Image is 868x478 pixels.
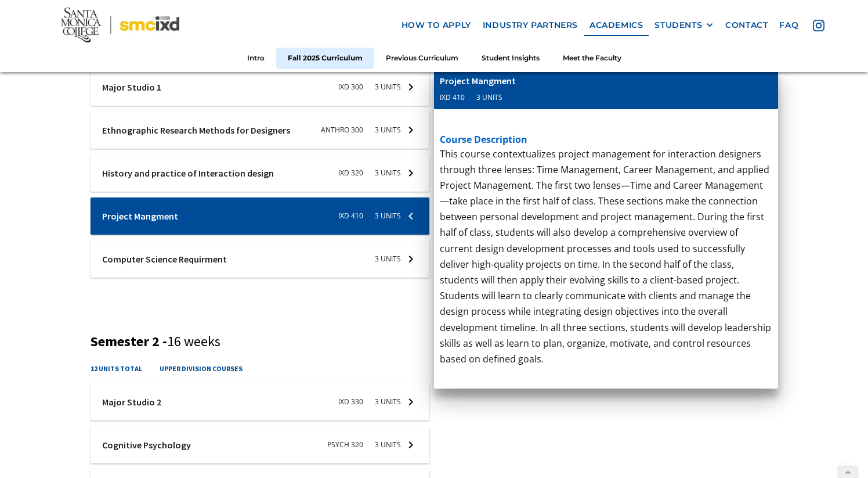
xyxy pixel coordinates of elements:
[236,48,276,69] a: Intro
[470,48,551,69] a: Student Insights
[654,20,714,30] div: STUDENTS
[61,8,179,42] img: Santa Monica College - SMC IxD logo
[374,48,470,69] a: Previous Curriculum
[584,15,649,36] a: Academics
[276,48,374,69] a: Fall 2025 Curriculum
[551,48,633,69] a: Meet the Faculty
[91,363,142,374] h4: 12 units total
[477,15,584,36] a: industry partners
[654,20,702,30] div: STUDENTS
[91,333,778,350] h3: Semester 2 -
[396,15,477,36] a: how to apply
[719,15,773,36] a: contact
[440,367,772,383] p: ‍
[773,15,804,36] a: faq
[160,363,243,374] h4: upper division courses
[167,332,220,350] span: 16 weeks
[813,20,824,31] img: icon - instagram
